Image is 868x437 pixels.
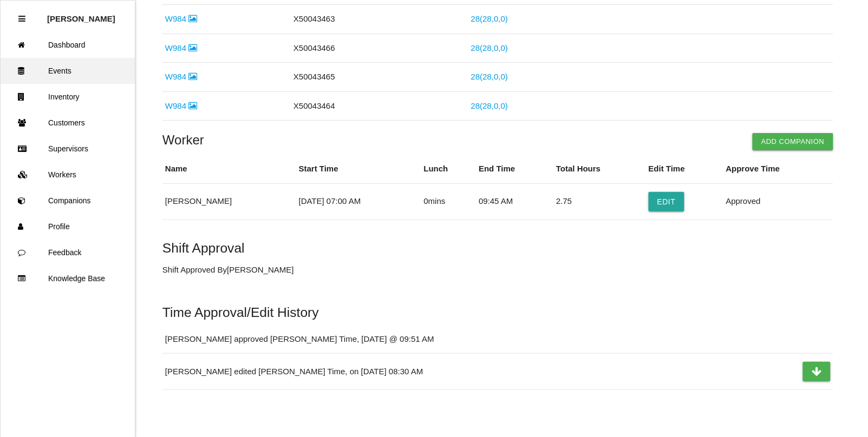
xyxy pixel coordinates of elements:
[1,240,135,266] a: Feedback
[553,155,646,183] th: Total Hours
[291,5,468,34] td: X50043463
[723,183,833,220] td: Approved
[162,354,762,390] td: [PERSON_NAME] edited [PERSON_NAME] Time, on [DATE] 08:30 AM
[291,91,468,121] td: X50043464
[162,325,762,354] td: [PERSON_NAME] approved [PERSON_NAME] Time, [DATE] @ 09:51 AM
[646,155,723,183] th: Edit Time
[476,183,553,220] td: 09:45 AM
[1,162,135,188] a: Workers
[476,155,553,183] th: End Time
[1,110,135,136] a: Customers
[1,136,135,162] a: Supervisors
[296,155,421,183] th: Start Time
[165,14,197,23] a: W984
[421,155,477,183] th: Lunch
[47,6,115,23] p: Rosie Blandino
[291,34,468,63] td: X50043466
[162,305,833,320] h5: Time Approval/Edit History
[162,264,833,276] p: Shift Approved By [PERSON_NAME]
[471,43,508,52] a: 28(28,0,0)
[162,241,833,255] h5: Shift Approval
[1,58,135,84] a: Events
[18,6,25,32] div: Close
[162,155,296,183] th: Name
[188,102,197,110] i: Image Inside
[421,183,477,220] td: 0 mins
[753,133,833,150] button: Add Companion
[471,14,508,23] a: 28(28,0,0)
[188,15,197,23] i: Image Inside
[1,188,135,214] a: Companions
[165,72,197,81] a: W984
[1,214,135,240] a: Profile
[1,266,135,292] a: Knowledge Base
[1,32,135,58] a: Dashboard
[165,101,197,110] a: W984
[291,63,468,92] td: X50043465
[723,155,833,183] th: Approve Time
[162,133,833,147] h4: Worker
[188,72,197,81] i: Image Inside
[1,84,135,110] a: Inventory
[188,44,197,52] i: Image Inside
[471,72,508,81] a: 28(28,0,0)
[296,183,421,220] td: [DATE] 07:00 AM
[471,101,508,110] a: 28(28,0,0)
[165,43,197,52] a: W984
[162,183,296,220] td: [PERSON_NAME]
[553,183,646,220] td: 2.75
[649,192,684,211] button: Edit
